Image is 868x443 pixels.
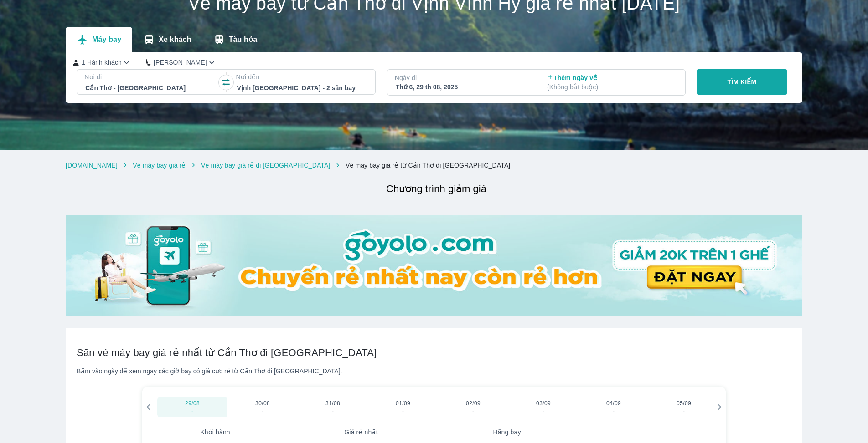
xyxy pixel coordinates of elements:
[728,77,757,87] p: TÌM KIẾM
[159,35,191,44] p: Xe khách
[146,58,217,67] button: [PERSON_NAME]
[236,72,368,81] p: Nơi đến
[77,367,791,376] div: Bấm vào ngày để xem ngay các giờ bay có giá cực rẻ từ Cần Thơ đi [GEOGRAPHIC_DATA].
[66,162,118,169] a: [DOMAIN_NAME]
[201,162,330,169] a: Vé máy bay giá rẻ đi [GEOGRAPHIC_DATA]
[167,407,218,414] span: -
[66,215,802,316] img: banner-home
[588,407,639,414] span: -
[70,181,802,197] h2: Chương trình giảm giá
[395,73,527,82] p: Ngày đi
[133,162,186,169] a: Vé máy bay giá rẻ
[448,407,499,414] span: -
[396,400,410,407] span: 01/09
[518,407,569,414] span: -
[73,58,131,67] button: 1 Hành khách
[325,400,340,407] span: 31/08
[346,162,510,169] a: Vé máy bay giá rẻ từ Cần Thơ đi [GEOGRAPHIC_DATA]
[677,400,691,407] span: 05/09
[185,400,200,407] span: 29/08
[77,346,791,359] h2: Săn vé máy bay giá rẻ nhất từ Cần Thơ đi [GEOGRAPHIC_DATA]
[466,400,480,407] span: 02/09
[658,407,709,414] span: -
[396,82,526,92] div: Thứ 6, 29 th 08, 2025
[66,161,802,170] nav: breadcrumb
[154,58,207,67] p: [PERSON_NAME]
[229,35,258,44] p: Tàu hỏa
[307,407,358,414] span: -
[547,82,677,92] p: ( Không bắt buộc )
[237,407,288,414] span: -
[92,35,121,44] p: Máy bay
[697,69,787,95] button: TÌM KIẾM
[536,400,551,407] span: 03/09
[66,27,268,52] div: transportation tabs
[547,73,677,92] p: Thêm ngày về
[606,400,621,407] span: 04/09
[82,58,122,67] p: 1 Hành khách
[377,407,429,414] span: -
[255,400,270,407] span: 30/08
[84,72,216,81] p: Nơi đi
